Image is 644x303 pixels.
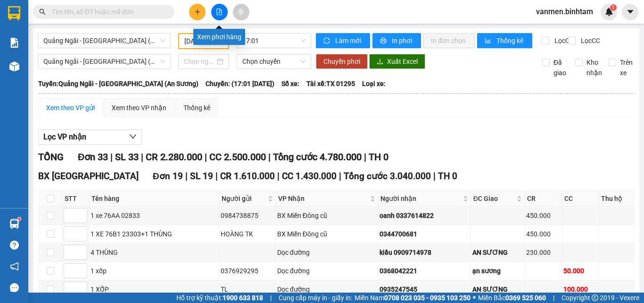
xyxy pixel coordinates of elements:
[592,294,598,301] span: copyright
[221,210,274,221] div: 0984738875
[205,151,207,163] span: |
[380,247,469,258] div: kiều 0909714978
[112,103,166,113] div: Xem theo VP nhận
[339,171,341,182] span: |
[473,296,476,300] span: ⚪️
[496,35,525,46] span: Thống kê
[43,131,86,143] span: Lọc VP nhận
[242,54,305,69] span: Chọn chuyến
[216,9,223,15] span: file-add
[233,4,249,20] button: aim
[277,266,376,276] div: Dọc đường
[380,193,461,204] span: Người nhận
[372,33,421,48] button: printerIn phơi
[184,56,215,67] input: Chọn ngày
[222,193,266,204] span: Người gửi
[221,266,274,276] div: 0376929295
[364,151,366,163] span: |
[526,210,560,221] div: 450.000
[276,280,378,299] td: Dọc đường
[380,210,469,221] div: oanh 0337614822
[78,151,108,163] span: Đơn 33
[276,207,378,225] td: BX Miền Đông cũ
[209,151,266,163] span: CC 2.500.000
[176,293,263,303] span: Hỗ trợ kỹ thuật:
[10,262,19,271] span: notification
[380,37,388,45] span: printer
[551,35,575,46] span: Lọc CR
[238,9,244,15] span: aim
[472,284,523,294] div: AN SƯƠNG
[153,171,183,182] span: Đơn 19
[277,229,376,239] div: BX Miền Đông cũ
[276,225,378,243] td: BX Miền Đông cũ
[46,103,95,113] div: Xem theo VP gửi
[273,151,362,163] span: Tổng cước 4.780.000
[215,171,218,182] span: |
[146,151,202,163] span: CR 2.280.000
[316,33,370,48] button: syncLàm mới
[599,191,634,207] th: Thu hộ
[472,247,523,258] div: AN SƯƠNG
[387,56,418,67] span: Xuất Excel
[369,151,388,163] span: TH 0
[485,37,493,45] span: bar-chart
[91,284,217,294] div: 1 XỐP
[18,217,21,220] sup: 1
[362,78,386,89] span: Loại xe:
[38,80,198,87] b: Tuyến: Quảng Ngãi - [GEOGRAPHIC_DATA] (An Sương)
[221,229,274,239] div: HOÀNG TK
[38,151,64,163] span: TỔNG
[380,284,469,294] div: 0935247545
[242,34,305,48] span: 17:01
[9,38,19,48] img: solution-icon
[477,33,532,48] button: bar-chartThống kê
[282,171,337,182] span: CC 1.430.000
[38,130,142,145] button: Lọc VP nhận
[279,293,352,303] span: Cung cấp máy in - giấy in:
[270,293,272,303] span: |
[8,6,20,20] img: logo-vxr
[223,294,263,302] strong: 1900 633 818
[9,61,19,71] img: warehouse-icon
[220,171,275,182] span: CR 1.610.000
[626,8,635,16] span: caret-down
[277,171,280,182] span: |
[91,266,217,276] div: 1 xốp
[141,151,143,163] span: |
[278,193,368,204] span: VP Nhận
[10,283,19,292] span: message
[277,284,376,294] div: Dọc đường
[562,191,599,207] th: CC
[194,9,201,15] span: plus
[9,219,19,229] img: warehouse-icon
[277,210,376,221] div: BX Miền Đông cũ
[91,210,217,221] div: 1 xe 76AA 02833
[189,4,206,20] button: plus
[528,6,601,17] span: vanmen.binhtam
[553,293,554,303] span: |
[377,58,383,66] span: download
[550,57,570,78] span: Đã giao
[52,7,163,17] input: Tìm tên, số ĐT hoặc mã đơn
[583,57,606,78] span: Kho nhận
[43,54,165,69] span: Quảng Ngãi - Sài Gòn (An Sương)
[277,247,376,258] div: Dọc đường
[335,35,363,46] span: Làm mới
[39,9,46,15] span: search
[622,4,638,20] button: caret-down
[472,266,523,276] div: ạn sương
[268,151,271,163] span: |
[526,229,560,239] div: 450.000
[211,4,228,20] button: file-add
[193,29,245,45] div: Xem phơi hàng
[344,171,431,182] span: Tổng cước 3.040.000
[563,266,597,276] div: 50.000
[384,294,471,302] strong: 0708 023 035 - 0935 103 250
[91,247,217,258] div: 4 THÙNG
[206,78,274,89] span: Chuyến: (17:01 [DATE])
[380,266,469,276] div: 0368042221
[10,241,19,250] span: question-circle
[526,247,560,258] div: 230.000
[91,229,217,239] div: 1 XE 76B1 23303+1 THÙNG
